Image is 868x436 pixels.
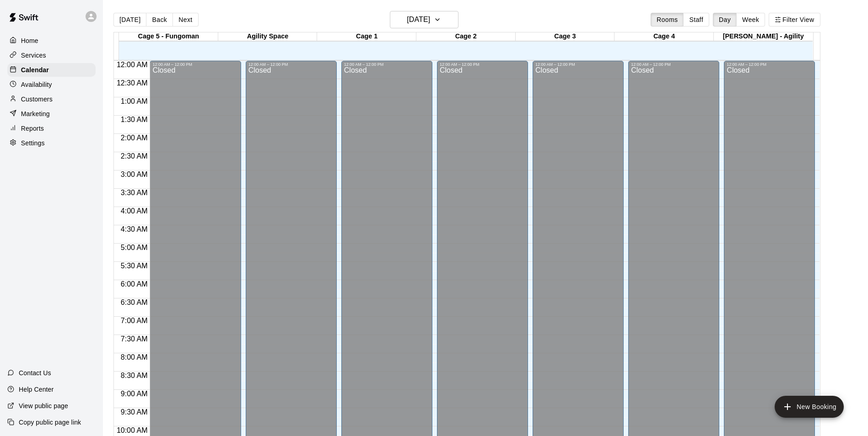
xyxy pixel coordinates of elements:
span: 4:30 AM [119,225,150,233]
div: 12:00 AM – 12:00 PM [727,62,812,67]
span: 8:00 AM [119,353,150,361]
div: Agility Space [218,32,318,41]
p: View public page [19,401,68,410]
span: 12:30 AM [114,79,150,87]
button: add [775,396,844,418]
div: 12:00 AM – 12:00 PM [248,62,334,67]
span: 7:30 AM [119,335,150,343]
div: 12:00 AM – 12:00 PM [344,62,430,67]
button: Week [736,13,765,27]
div: Cage 5 - Fungoman [119,32,218,41]
span: 10:00 AM [114,426,150,434]
span: 12:00 AM [114,61,150,69]
a: Customers [7,92,96,106]
span: 3:00 AM [119,170,150,178]
span: 1:00 AM [119,97,150,105]
div: 12:00 AM – 12:00 PM [535,62,621,67]
button: [DATE] [113,13,146,27]
button: Back [146,13,173,27]
a: Settings [7,136,96,150]
div: Cage 3 [516,32,615,41]
span: 8:30 AM [119,372,150,379]
span: 5:30 AM [119,262,150,270]
button: [DATE] [390,11,458,28]
button: Next [173,13,198,27]
div: [PERSON_NAME] - Agility [714,32,813,41]
p: Contact Us [19,368,51,378]
a: Reports [7,122,96,135]
p: Help Center [19,385,54,394]
h6: [DATE] [407,13,430,26]
span: 1:30 AM [119,116,150,123]
p: Customers [21,95,53,104]
div: 12:00 AM – 12:00 PM [152,62,238,67]
button: Filter View [769,13,820,27]
span: 6:30 AM [119,298,150,306]
button: Rooms [651,13,684,27]
p: Services [21,51,46,60]
span: 2:00 AM [119,134,150,142]
p: Home [21,36,38,45]
div: 12:00 AM – 12:00 PM [631,62,717,67]
p: Marketing [21,109,50,118]
div: 12:00 AM – 12:00 PM [440,62,525,67]
p: Availability [21,80,52,89]
span: 9:00 AM [119,390,150,398]
div: Cage 1 [317,32,416,41]
span: 9:30 AM [119,408,150,416]
div: Cage 2 [416,32,516,41]
span: 6:00 AM [119,280,150,288]
span: 2:30 AM [119,152,150,160]
div: Cage 4 [615,32,714,41]
p: Copy public page link [19,418,81,427]
p: Calendar [21,65,49,74]
a: Calendar [7,63,96,77]
a: Marketing [7,107,96,121]
span: 7:00 AM [119,317,150,324]
span: 3:30 AM [119,189,150,197]
span: 5:00 AM [119,244,150,251]
a: Availability [7,78,96,91]
p: Reports [21,124,44,133]
a: Home [7,34,96,48]
button: Day [713,13,737,27]
button: Staff [683,13,709,27]
span: 4:00 AM [119,207,150,215]
p: Settings [21,138,45,148]
a: Services [7,48,96,62]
